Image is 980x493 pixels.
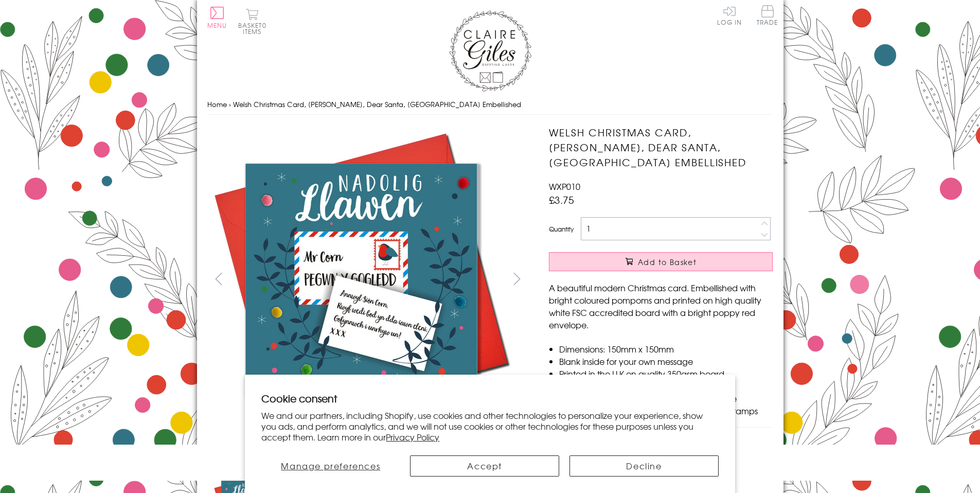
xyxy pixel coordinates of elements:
img: Claire Giles Greetings Cards [449,10,531,92]
button: Add to Basket [549,252,773,271]
span: Welsh Christmas Card, [PERSON_NAME], Dear Santa, [GEOGRAPHIC_DATA] Embellished [233,99,521,109]
label: Quantity [549,224,574,234]
h2: Cookie consent [261,391,719,406]
a: Trade [757,5,778,27]
button: Menu [207,7,227,28]
span: 0 items [243,21,266,36]
a: Log In [717,5,742,25]
nav: breadcrumbs [207,94,773,115]
li: Blank inside for your own message [559,355,773,367]
a: Privacy Policy [386,431,439,443]
button: next [505,267,528,290]
li: Dimensions: 150mm x 150mm [559,343,773,355]
p: We and our partners, including Shopify, use cookies and other technologies to personalize your ex... [261,410,719,442]
a: Home [207,99,227,109]
span: Menu [207,21,227,30]
li: Printed in the U.K on quality 350gsm board [559,367,773,380]
span: £3.75 [549,192,574,207]
span: Manage preferences [281,460,380,472]
button: Accept [410,455,559,477]
button: prev [207,267,230,290]
button: Manage preferences [261,455,400,477]
img: Welsh Christmas Card, Nadolig Llawen, Dear Santa, Pompom Embellished [207,125,515,434]
button: Basket0 items [238,8,266,34]
span: Trade [757,5,778,25]
button: Decline [569,455,719,477]
h1: Welsh Christmas Card, [PERSON_NAME], Dear Santa, [GEOGRAPHIC_DATA] Embellished [549,125,773,169]
span: › [229,99,231,109]
span: WXP010 [549,180,580,192]
img: Welsh Christmas Card, Nadolig Llawen, Dear Santa, Pompom Embellished [528,125,837,434]
span: Add to Basket [638,257,697,267]
p: A beautiful modern Christmas card. Embellished with bright coloured pompoms and printed on high q... [549,281,773,331]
